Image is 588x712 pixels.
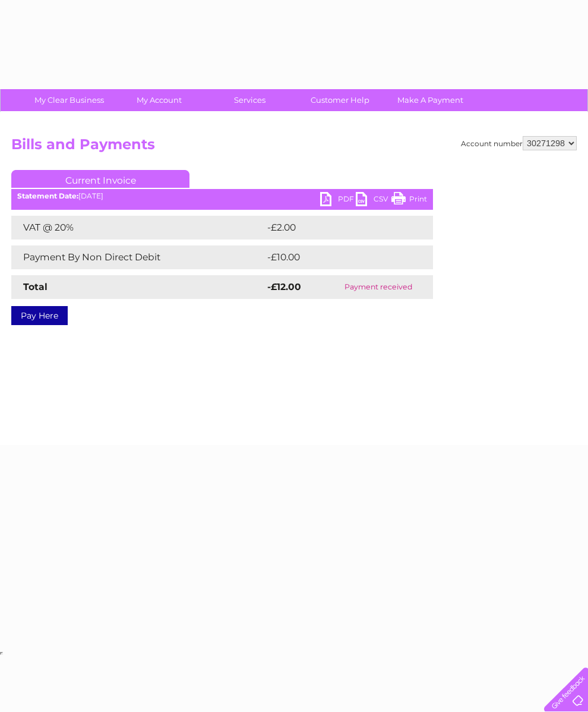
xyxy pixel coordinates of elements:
[461,136,577,150] div: Account number
[110,89,208,111] a: My Account
[356,192,391,209] a: CSV
[11,216,264,240] td: VAT @ 20%
[11,245,264,269] td: Payment By Non Direct Debit
[11,136,577,159] h2: Bills and Payments
[11,170,189,188] a: Current Invoice
[23,281,48,292] strong: Total
[20,89,118,111] a: My Clear Business
[391,192,427,209] a: Print
[264,216,408,240] td: -£2.00
[267,281,301,292] strong: -£12.00
[381,89,479,111] a: Make A Payment
[11,192,433,200] div: [DATE]
[324,275,433,299] td: Payment received
[264,245,410,269] td: -£10.00
[17,191,78,200] b: Statement Date:
[11,306,68,325] a: Pay Here
[201,89,299,111] a: Services
[291,89,389,111] a: Customer Help
[320,192,356,209] a: PDF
